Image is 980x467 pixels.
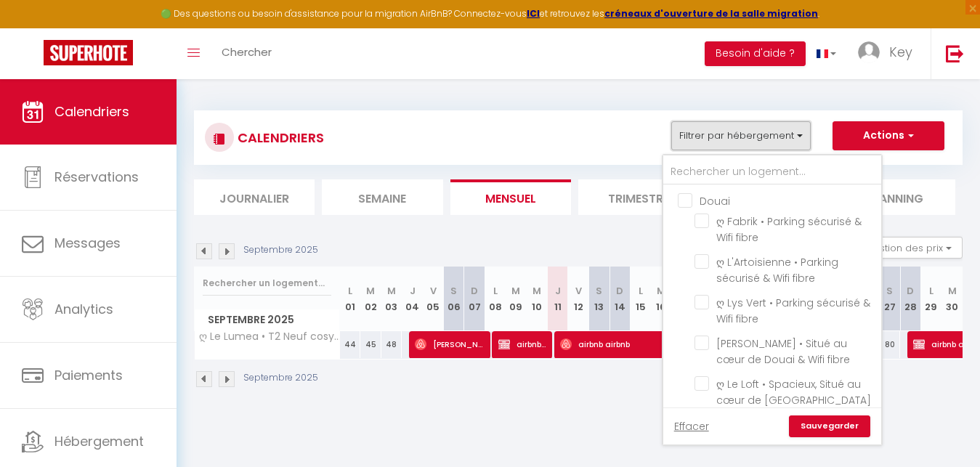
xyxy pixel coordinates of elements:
abbr: S [450,284,457,298]
a: créneaux d'ouverture de la salle migration [604,7,818,20]
abbr: L [639,284,643,298]
abbr: M [387,284,396,298]
abbr: J [555,284,561,298]
abbr: D [907,284,914,298]
span: Hébergement [54,432,144,450]
button: Gestion des prix [854,237,963,259]
abbr: M [511,284,520,298]
abbr: S [596,284,602,298]
th: 29 [921,267,942,331]
th: 30 [941,267,963,331]
th: 13 [588,267,610,331]
abbr: L [493,284,498,298]
span: ღ L'Artoisienne • Parking sécurisé & Wifi fibre [716,255,838,285]
button: Actions [833,121,944,150]
th: 27 [880,267,901,331]
th: 07 [464,267,485,331]
span: airbnb airbnb [560,330,673,358]
a: ... Key [847,28,931,79]
div: 80 [880,331,901,358]
img: ... [858,41,880,63]
th: 14 [610,267,631,331]
abbr: M [948,284,957,298]
iframe: Chat [918,402,969,456]
abbr: V [430,284,437,298]
button: Filtrer par hébergement [671,121,811,150]
img: Super Booking [44,40,133,65]
div: 45 [360,331,381,358]
span: Messages [54,234,121,252]
abbr: L [348,284,352,298]
h3: CALENDRIERS [234,121,324,154]
span: Réservations [54,168,139,186]
span: Septembre 2025 [195,309,339,330]
span: ღ Le Loft • Spacieux, Situé au cœur de [GEOGRAPHIC_DATA] [716,377,871,407]
th: 12 [568,267,589,331]
input: Rechercher un logement... [203,270,331,296]
abbr: M [532,284,541,298]
th: 03 [381,267,402,331]
input: Rechercher un logement... [663,159,881,185]
button: Ouvrir le widget de chat LiveChat [12,6,55,49]
th: 09 [506,267,527,331]
p: Septembre 2025 [243,243,318,257]
th: 04 [402,267,423,331]
div: 44 [340,331,361,358]
th: 16 [651,267,672,331]
abbr: M [657,284,665,298]
li: Journalier [194,179,315,215]
span: airbnb airbnb [498,330,548,358]
li: Semaine [322,179,442,215]
th: 28 [900,267,921,331]
div: 48 [381,331,402,358]
div: Filtrer par hébergement [662,154,883,446]
th: 01 [340,267,361,331]
li: Mensuel [450,179,571,215]
th: 02 [360,267,381,331]
th: 06 [443,267,464,331]
span: Paiements [54,366,123,384]
span: Key [889,43,912,61]
abbr: D [471,284,478,298]
span: [PERSON_NAME] [415,330,485,358]
p: Septembre 2025 [243,371,318,385]
li: Planning [835,179,955,215]
span: Calendriers [54,102,129,121]
th: 15 [631,267,652,331]
span: ღ Lys Vert • Parking sécurisé & Wifi fibre [716,296,870,326]
abbr: J [410,284,416,298]
button: Besoin d'aide ? [705,41,806,66]
th: 11 [547,267,568,331]
abbr: D [616,284,623,298]
span: ღ Fabrik • Parking sécurisé & Wifi fibre [716,214,862,245]
span: [PERSON_NAME] • Situé au cœur de Douai & Wifi fibre [716,336,850,367]
abbr: M [366,284,375,298]
li: Trimestre [578,179,699,215]
th: 05 [423,267,444,331]
a: Chercher [211,28,283,79]
span: Chercher [222,44,272,60]
a: Sauvegarder [789,415,870,437]
a: ICI [527,7,540,20]
span: ღ Le Lumea • T2 Neuf cosy, [GEOGRAPHIC_DATA] [197,331,342,342]
abbr: S [886,284,893,298]
abbr: V [575,284,582,298]
img: logout [946,44,964,62]
abbr: L [929,284,934,298]
th: 10 [527,267,548,331]
a: Effacer [674,418,709,434]
span: Analytics [54,300,113,318]
th: 08 [485,267,506,331]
